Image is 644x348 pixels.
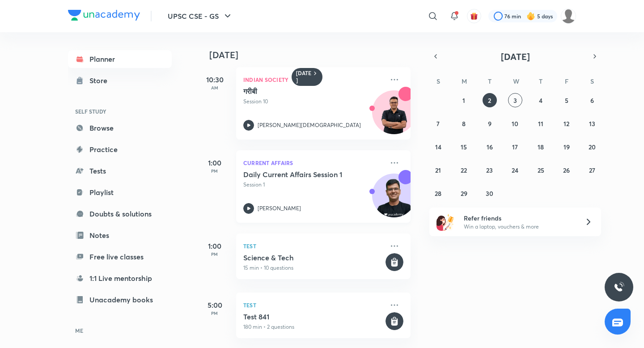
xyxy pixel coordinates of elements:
[565,77,568,85] abbr: Friday
[513,96,517,105] abbr: September 3, 2025
[501,51,530,63] span: [DATE]
[68,140,172,158] a: Practice
[431,163,445,177] button: September 21, 2025
[243,74,384,85] p: Indian Society
[197,85,233,90] p: AM
[590,77,594,85] abbr: Saturday
[243,170,355,179] h5: Daily Current Affairs Session 1
[243,87,355,96] h5: गरीबी
[561,8,576,24] img: wassim
[162,7,238,25] button: UPSC CSE - GS
[435,143,441,151] abbr: September 14, 2025
[68,10,140,23] a: Company Logo
[508,116,522,131] button: September 10, 2025
[442,50,589,63] button: [DATE]
[614,282,624,293] img: ttu
[483,116,497,131] button: September 9, 2025
[243,157,384,168] p: Current Affairs
[243,300,384,310] p: Test
[197,300,233,310] h5: 5:00
[68,291,172,309] a: Unacademy books
[68,10,140,21] img: Company Logo
[585,116,599,131] button: September 13, 2025
[457,93,471,107] button: September 1, 2025
[197,241,233,251] h5: 1:00
[483,93,497,107] button: September 2, 2025
[488,96,491,105] abbr: September 2, 2025
[513,77,519,85] abbr: Wednesday
[589,119,595,128] abbr: September 13, 2025
[470,12,478,20] img: avatar
[431,186,445,200] button: September 28, 2025
[197,251,233,257] p: PM
[89,75,113,86] div: Store
[565,96,568,105] abbr: September 5, 2025
[197,310,233,316] p: PM
[461,189,467,198] abbr: September 29, 2025
[585,163,599,177] button: September 27, 2025
[563,119,569,128] abbr: September 12, 2025
[483,163,497,177] button: September 23, 2025
[534,93,548,107] button: September 4, 2025
[68,72,172,89] a: Store
[563,143,570,151] abbr: September 19, 2025
[488,77,491,85] abbr: Tuesday
[589,143,596,151] abbr: September 20, 2025
[538,166,544,174] abbr: September 25, 2025
[526,12,535,21] img: streak
[512,166,518,174] abbr: September 24, 2025
[508,93,522,107] button: September 3, 2025
[538,119,543,128] abbr: September 11, 2025
[373,95,415,138] img: Avatar
[243,241,384,251] p: Test
[508,163,522,177] button: September 24, 2025
[258,204,301,212] p: [PERSON_NAME]
[486,166,493,174] abbr: September 23, 2025
[538,143,544,151] abbr: September 18, 2025
[508,140,522,154] button: September 17, 2025
[243,312,384,321] h5: Test 841
[534,116,548,131] button: September 11, 2025
[488,119,491,128] abbr: September 9, 2025
[197,168,233,174] p: PM
[534,140,548,154] button: September 18, 2025
[373,178,415,221] img: Avatar
[436,77,440,85] abbr: Sunday
[462,77,467,85] abbr: Monday
[462,119,466,128] abbr: September 8, 2025
[436,119,440,128] abbr: September 7, 2025
[197,74,233,85] h5: 10:30
[243,253,384,262] h5: Science & Tech
[462,96,465,105] abbr: September 1, 2025
[243,98,384,106] p: Session 10
[539,96,542,105] abbr: September 4, 2025
[464,223,574,231] p: Win a laptop, vouchers & more
[68,183,172,201] a: Playlist
[435,166,441,174] abbr: September 21, 2025
[68,104,172,119] h6: SELF STUDY
[457,140,471,154] button: September 15, 2025
[243,264,384,272] p: 15 min • 10 questions
[431,116,445,131] button: September 7, 2025
[243,181,384,189] p: Session 1
[68,205,172,223] a: Doubts & solutions
[534,163,548,177] button: September 25, 2025
[512,119,518,128] abbr: September 10, 2025
[68,226,172,244] a: Notes
[68,269,172,287] a: 1:1 Live mentorship
[197,157,233,168] h5: 1:00
[68,119,172,137] a: Browse
[559,116,574,131] button: September 12, 2025
[589,166,595,174] abbr: September 27, 2025
[457,186,471,200] button: September 29, 2025
[487,143,493,151] abbr: September 16, 2025
[461,143,467,151] abbr: September 15, 2025
[258,121,361,129] p: [PERSON_NAME][DEMOGRAPHIC_DATA]
[590,96,594,105] abbr: September 6, 2025
[457,163,471,177] button: September 22, 2025
[585,140,599,154] button: September 20, 2025
[243,323,384,331] p: 180 min • 2 questions
[68,50,172,68] a: Planner
[483,186,497,200] button: September 30, 2025
[464,213,574,223] h6: Refer friends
